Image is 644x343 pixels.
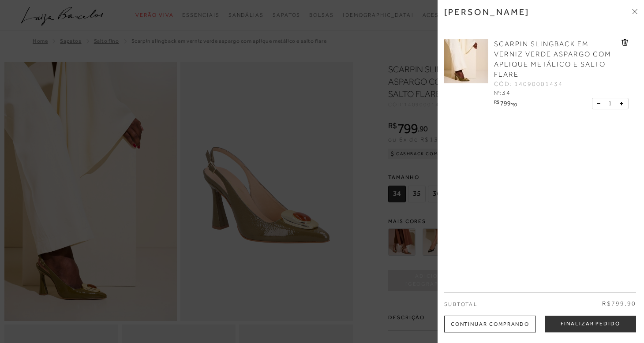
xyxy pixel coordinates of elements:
span: 34 [502,89,511,96]
div: Continuar Comprando [444,316,536,332]
h3: [PERSON_NAME] [444,7,530,17]
span: Nº: [494,90,501,96]
span: 1 [608,99,612,108]
i: , [511,100,517,104]
span: 799 [500,100,511,107]
span: SCARPIN SLINGBACK EM VERNIZ VERDE ASPARGO COM APLIQUE METÁLICO E SALTO FLARE [494,40,611,78]
span: Subtotal [444,301,477,307]
a: SCARPIN SLINGBACK EM VERNIZ VERDE ASPARGO COM APLIQUE METÁLICO E SALTO FLARE [494,39,619,80]
span: CÓD: 14090001434 [494,80,563,89]
span: 90 [512,102,517,107]
i: R$ [494,100,499,104]
span: R$799,90 [602,299,636,308]
button: Finalizar Pedido [545,316,636,332]
img: SCARPIN SLINGBACK EM VERNIZ VERDE ASPARGO COM APLIQUE METÁLICO E SALTO FLARE [444,39,488,83]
